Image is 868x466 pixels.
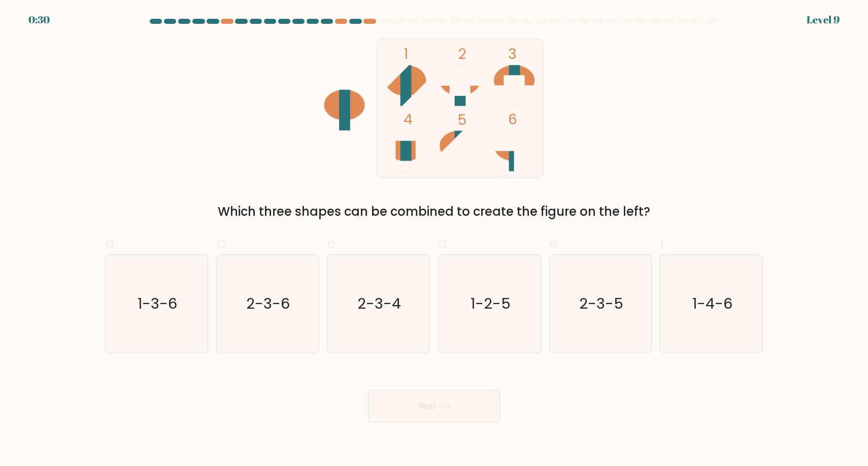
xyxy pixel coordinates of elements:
div: Which three shapes can be combined to create the figure on the left? [111,203,757,221]
span: e. [549,234,560,253]
text: 2-3-4 [358,293,402,314]
tspan: 4 [404,110,413,130]
tspan: 6 [509,110,518,130]
span: f. [660,234,667,253]
span: d. [438,234,450,253]
text: 2-3-5 [579,293,623,314]
div: Level 9 [807,12,840,27]
span: a. [105,234,117,253]
span: b. [216,234,228,253]
tspan: 1 [404,44,408,64]
text: 1-2-5 [471,293,511,314]
text: 1-3-6 [138,293,177,314]
tspan: 5 [458,110,467,130]
text: 1-4-6 [692,293,732,314]
span: c. [327,234,338,253]
text: 2-3-6 [247,293,290,314]
div: 0:30 [28,12,50,27]
tspan: 2 [458,44,466,64]
tspan: 3 [509,44,517,64]
button: Next [368,390,500,422]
